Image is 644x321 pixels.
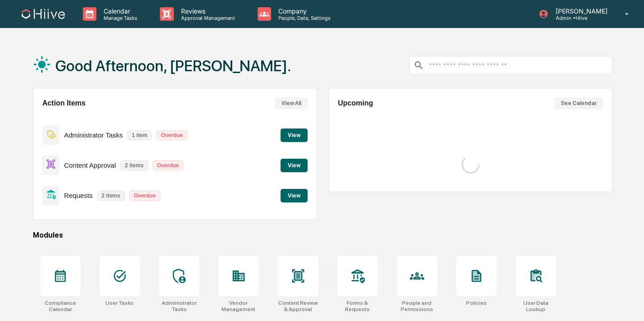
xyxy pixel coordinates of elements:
[127,130,152,140] p: 1 item
[549,15,612,21] p: Admin • Hiive
[218,300,259,312] div: Vendor Management
[97,191,125,201] p: 2 items
[42,99,86,107] h2: Action Items
[397,300,437,312] div: People and Permissions
[40,300,81,312] div: Compliance Calendar
[271,7,335,15] p: Company
[275,97,308,109] button: View All
[96,7,142,15] p: Calendar
[120,160,148,170] p: 2 items
[337,300,378,312] div: Forms & Requests
[64,192,92,199] p: Requests
[33,231,612,239] div: Modules
[281,159,308,172] button: View
[281,130,308,139] a: View
[174,15,240,21] p: Approval Management
[281,160,308,169] a: View
[281,128,308,142] button: View
[466,300,487,306] div: Policies
[156,130,187,140] p: Overdue
[554,97,603,109] button: See Calendar
[516,300,556,312] div: User Data Lookup
[129,191,160,201] p: Overdue
[338,99,373,107] h2: Upcoming
[281,191,308,199] a: View
[549,7,612,15] p: [PERSON_NAME]
[96,15,142,21] p: Manage Tasks
[278,300,318,312] div: Content Review & Approval
[271,15,335,21] p: People, Data, Settings
[159,300,200,312] div: Administrator Tasks
[174,7,240,15] p: Reviews
[64,161,116,169] p: Content Approval
[281,189,308,202] button: View
[55,57,291,75] h1: Good Afternoon, [PERSON_NAME].
[64,131,123,139] p: Administrator Tasks
[153,160,184,170] p: Overdue
[105,300,134,306] div: User Tasks
[22,9,65,19] img: logo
